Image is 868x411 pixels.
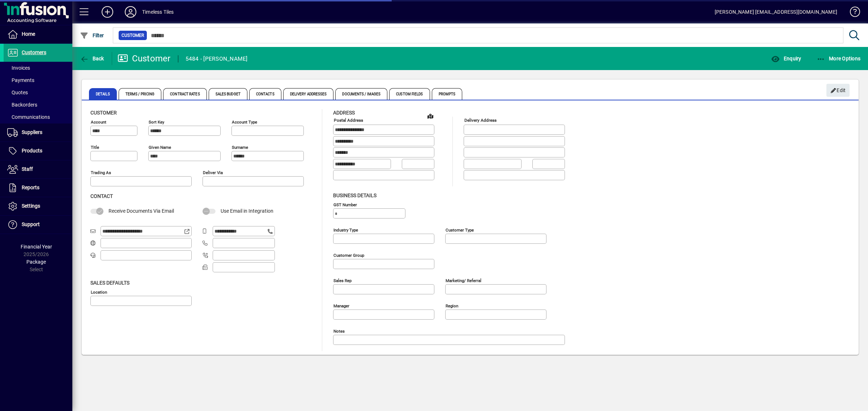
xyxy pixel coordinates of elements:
mat-label: Industry type [333,227,358,232]
span: Prompts [432,88,463,100]
mat-label: Trading as [91,170,111,175]
span: Edit [830,85,846,96]
span: Business details [333,192,376,198]
div: Timeless Tiles [142,6,174,18]
mat-label: Marketing/ Referral [446,278,481,283]
a: Support [4,216,72,234]
mat-label: Deliver via [203,170,223,175]
mat-label: Customer group [333,252,364,258]
a: Settings [4,197,72,215]
mat-label: Sort key [149,120,164,125]
span: Customer [122,32,144,39]
button: Enquiry [769,52,803,65]
span: Sales defaults [90,280,129,286]
div: 5484 - [PERSON_NAME] [186,53,248,65]
span: Package [26,259,46,265]
span: Delivery Addresses [283,88,334,100]
mat-label: Notes [333,328,345,333]
span: Back [80,56,104,61]
span: Filter [80,33,104,38]
span: Backorders [7,102,37,108]
a: Invoices [4,62,72,74]
span: Products [22,148,42,153]
app-page-header-button: Back [72,52,112,65]
button: Filter [78,29,106,42]
button: Add [96,5,119,18]
div: Customer [118,53,171,64]
mat-label: Given name [149,145,171,150]
span: Customers [22,49,46,55]
a: Quotes [4,86,72,99]
a: Communications [4,111,72,123]
span: Custom Fields [389,88,430,100]
button: More Options [815,52,863,65]
mat-label: Account [91,120,106,125]
span: Details [89,88,117,100]
span: More Options [817,56,861,61]
span: Contract Rates [163,88,207,100]
mat-label: Account Type [232,120,257,125]
span: Financial Year [21,244,52,250]
span: Settings [22,203,40,209]
mat-label: Region [446,303,458,308]
span: Use Email in Integration [221,208,273,214]
span: Home [22,31,35,37]
span: Customer [90,110,117,116]
a: Suppliers [4,124,72,142]
mat-label: Location [91,289,107,294]
span: Quotes [7,90,28,95]
mat-label: Manager [333,303,349,308]
div: [PERSON_NAME] [EMAIL_ADDRESS][DOMAIN_NAME] [715,6,837,18]
a: Backorders [4,99,72,111]
a: Reports [4,179,72,197]
a: Staff [4,160,72,178]
span: Contact [90,193,113,199]
button: Profile [119,5,142,18]
a: Products [4,142,72,160]
span: Address [333,110,355,116]
a: Home [4,25,72,43]
span: Staff [22,166,33,172]
a: Payments [4,74,72,86]
span: Receive Documents Via Email [109,208,174,214]
span: Sales Budget [209,88,247,100]
span: Terms / Pricing [119,88,162,100]
mat-label: GST Number [333,202,357,207]
span: Invoices [7,65,30,71]
span: Suppliers [22,129,42,135]
button: Edit [826,84,850,97]
mat-label: Customer type [446,227,474,232]
span: Enquiry [771,56,801,61]
span: Contacts [249,88,281,100]
span: Documents / Images [335,88,387,100]
span: Support [22,221,40,227]
mat-label: Sales rep [333,278,352,283]
button: Back [78,52,106,65]
a: View on map [425,110,436,122]
span: Payments [7,77,34,83]
mat-label: Surname [232,145,248,150]
span: Communications [7,114,50,120]
span: Reports [22,185,39,190]
a: Knowledge Base [844,1,859,25]
mat-label: Title [91,145,99,150]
